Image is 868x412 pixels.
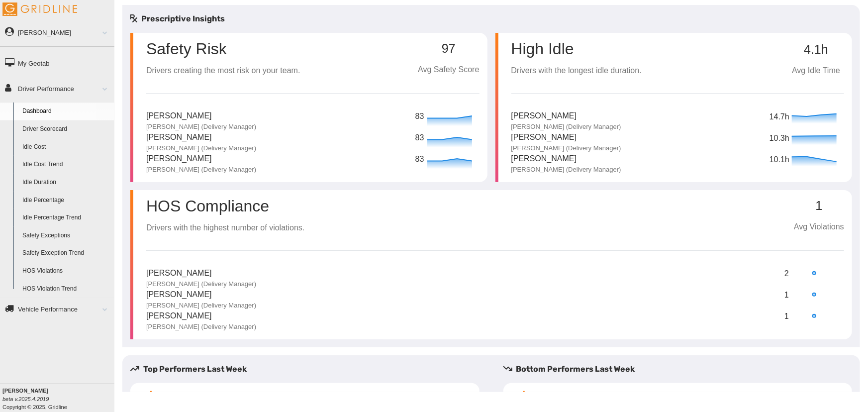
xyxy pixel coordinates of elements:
p: Avg Safety Score [418,64,479,76]
a: HOS Violations [18,262,114,280]
p: 4.1h [788,43,844,57]
p: 1 [794,199,844,213]
img: Gridline [2,2,77,16]
a: Idle Duration [18,174,114,192]
a: Idle Cost [18,138,114,156]
p: Avg Violations [794,221,844,233]
p: 2 [784,268,789,280]
p: [PERSON_NAME] [511,153,621,165]
p: [PERSON_NAME] (Delivery Manager) [146,301,256,310]
b: [PERSON_NAME] [2,388,48,394]
a: Idle Percentage Trend [18,209,114,227]
p: 10.3h [770,132,789,152]
p: [PERSON_NAME] (Delivery Manager) [511,144,621,153]
p: [PERSON_NAME] (Delivery Manager) [146,122,256,131]
p: 83 [415,153,425,166]
p: 10.1h [770,154,789,174]
a: Driver Scorecard [18,120,114,138]
h5: Bottom Performers Last Week [503,363,861,375]
p: 1 [784,289,789,302]
p: [PERSON_NAME] (Delivery Manager) [146,165,256,174]
p: Drivers with the longest idle duration. [511,65,642,77]
p: Drivers with the highest number of violations. [146,222,304,234]
p: [PERSON_NAME] [511,131,621,144]
p: Drivers creating the most risk on your team. [146,65,300,77]
p: Safety Risk [146,41,300,57]
p: High Idle [511,41,642,57]
h5: Top Performers Last Week [130,363,487,375]
p: [PERSON_NAME] (Delivery Manager) [146,322,256,331]
a: HOS Violation Trend [18,280,114,298]
p: [PERSON_NAME] [146,267,256,280]
p: HOS Compliance [146,198,304,214]
p: 83 [415,110,425,123]
p: 83 [415,132,425,144]
p: [PERSON_NAME] [146,310,256,322]
p: Avg Idle Time [788,65,844,77]
div: Copyright © 2025, Gridline [2,387,114,411]
p: 14.7h [770,111,789,131]
a: Idle Cost Trend [18,156,114,174]
i: beta v.2025.4.2019 [2,396,49,402]
p: [PERSON_NAME] (Delivery Manager) [511,165,621,174]
p: 1 [784,310,789,323]
p: 97 [418,42,479,56]
p: [PERSON_NAME] [146,289,256,301]
p: [PERSON_NAME] (Delivery Manager) [511,122,621,131]
a: Safety Exceptions [18,227,114,245]
p: [PERSON_NAME] (Delivery Manager) [146,280,256,289]
p: [PERSON_NAME] [146,153,256,165]
a: Idle Percentage [18,192,114,209]
h5: Prescriptive Insights [130,13,225,25]
p: [PERSON_NAME] (Delivery Manager) [146,144,256,153]
p: [PERSON_NAME] [146,110,256,122]
p: [PERSON_NAME] [511,110,621,122]
a: Dashboard [18,103,114,120]
a: Safety Exception Trend [18,244,114,262]
p: [PERSON_NAME] [146,131,256,144]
